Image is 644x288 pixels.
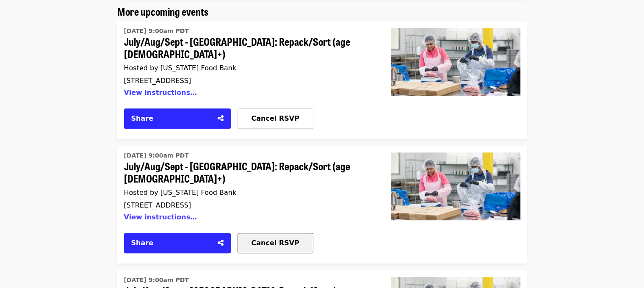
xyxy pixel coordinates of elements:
span: Cancel RSVP [252,114,299,122]
a: July/Aug/Sept - Beaverton: Repack/Sort (age 10+) [384,146,527,263]
img: July/Aug/Sept - Beaverton: Repack/Sort (age 10+) [391,28,520,96]
time: [DATE] 9:00am PDT [124,27,189,36]
i: share-alt icon [218,114,224,122]
time: [DATE] 9:00am PDT [124,151,189,160]
button: Share [124,233,231,253]
div: Share [131,238,213,248]
a: July/Aug/Sept - Beaverton: Repack/Sort (age 10+) [124,149,370,226]
span: More upcoming events [117,4,208,19]
span: July/Aug/Sept - [GEOGRAPHIC_DATA]: Repack/Sort (age [DEMOGRAPHIC_DATA]+) [124,160,370,185]
time: [DATE] 9:00am PDT [124,276,189,285]
img: July/Aug/Sept - Beaverton: Repack/Sort (age 10+) [391,152,520,220]
a: July/Aug/Sept - Beaverton: Repack/Sort (age 10+) [384,21,527,139]
span: Hosted by [US_STATE] Food Bank [124,188,237,197]
button: Cancel RSVP [238,233,313,253]
span: Hosted by [US_STATE] Food Bank [124,64,237,72]
div: [STREET_ADDRESS] [124,77,370,85]
a: July/Aug/Sept - Beaverton: Repack/Sort (age 10+) [124,25,370,102]
span: Cancel RSVP [252,239,299,247]
button: View instructions… [124,89,197,97]
button: View instructions… [124,213,197,221]
i: share-alt icon [218,239,224,247]
button: Share [124,108,231,129]
span: July/Aug/Sept - [GEOGRAPHIC_DATA]: Repack/Sort (age [DEMOGRAPHIC_DATA]+) [124,36,370,60]
div: Share [131,114,213,124]
div: [STREET_ADDRESS] [124,201,370,209]
button: Cancel RSVP [238,108,313,129]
